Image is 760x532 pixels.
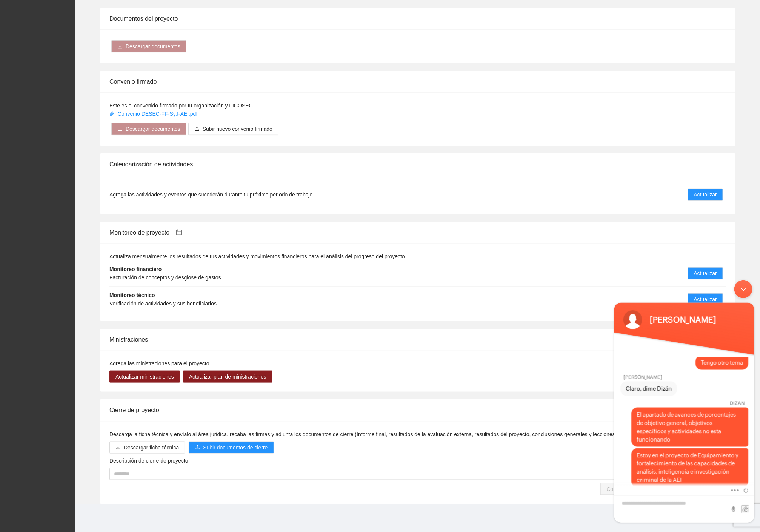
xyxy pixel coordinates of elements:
[109,8,726,29] div: Documentos del proyecto
[109,103,253,109] span: Este es el convenido firmado por tu organización y FICOSEC
[109,153,726,175] div: Calendarización de actividades
[109,399,726,421] div: Cierre de proyecto
[109,360,209,366] span: Agrega las ministraciones para el proyecto
[688,189,723,201] button: Actualizar
[117,126,123,132] span: download
[109,222,726,243] div: Monitoreo de proyecto
[189,442,274,454] button: uploadSubir documentos de cierre
[115,373,174,381] span: Actualizar ministraciones
[126,42,180,51] span: Descargar documentos
[109,374,180,380] a: Actualizar ministraciones
[109,442,185,454] button: downloadDescargar ficha técnica
[109,457,188,465] label: Descripción de cierre de proyecto
[117,44,123,50] span: download
[109,445,185,451] a: downloadDescargar ficha técnica
[189,373,266,381] span: Actualizar plan de ministraciones
[111,40,186,52] button: downloadDescargar documentos
[109,292,155,298] strong: Monitoreo técnico
[124,443,179,452] span: Descargar ficha técnica
[188,123,278,135] button: uploadSubir nuevo convenio firmado
[109,329,726,350] div: Ministraciones
[109,111,199,117] a: Convenio DESEC-FF-SyJ-AEI.pdf
[109,300,217,307] span: Verificación de actividades y sus beneficiarios
[109,371,180,383] button: Actualizar ministraciones
[176,229,182,235] span: calendar
[188,126,278,132] span: uploadSubir nuevo convenio firmado
[109,111,115,117] span: paper-clip
[111,123,186,135] button: downloadDescargar documentos
[611,276,758,526] iframe: SalesIQ Chatwindow
[183,371,272,383] button: Actualizar plan de ministraciones
[126,125,180,133] span: Descargar documentos
[688,267,723,279] button: Actualizar
[109,253,406,259] span: Actualiza mensualmente los resultados de tus actividades y movimientos financieros para el anális...
[600,483,654,495] button: Concluir proyecto
[169,229,182,236] a: calendar
[115,445,121,451] span: download
[109,274,221,281] span: Facturación de conceptos y desglose de gastos
[694,269,717,277] span: Actualizar
[194,126,200,132] span: upload
[189,445,274,451] span: uploadSubir documentos de cierre
[109,431,711,437] span: Descarga la ficha técnica y envíalo al área juridica, recaba las firmas y adjunta los documentos ...
[203,125,272,133] span: Subir nuevo convenio firmado
[109,266,162,272] strong: Monitoreo financiero
[694,190,717,199] span: Actualizar
[183,374,272,380] a: Actualizar plan de ministraciones
[109,190,314,199] span: Agrega las actividades y eventos que sucederán durante tu próximo periodo de trabajo.
[109,468,726,480] textarea: Descripción de cierre de proyecto
[109,71,726,92] div: Convenio firmado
